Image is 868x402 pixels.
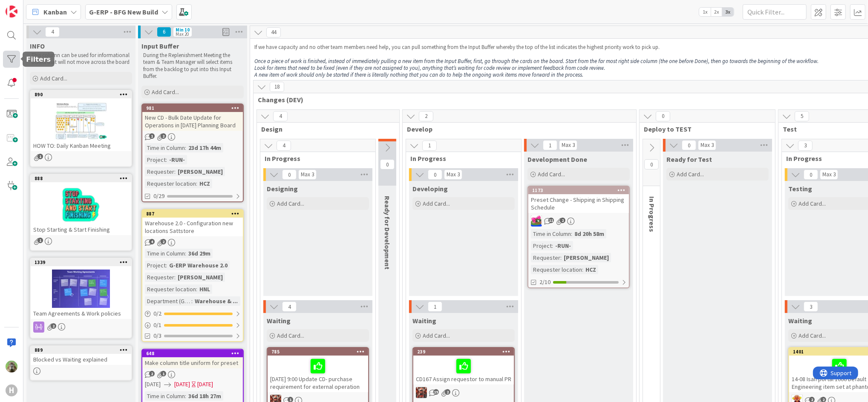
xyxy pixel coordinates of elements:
[153,309,161,318] span: 0 / 2
[6,6,17,17] img: Visit kanbanzone.com
[161,371,166,376] span: 1
[804,301,818,312] span: 3
[145,167,174,176] div: Requester
[531,241,552,250] div: Project
[31,140,131,151] div: HOW TO: Daily Kanban Meeting
[31,91,131,151] div: 890HOW TO: Daily Kanban Meeting
[26,55,51,63] h5: Filters
[40,75,67,82] span: Add Card...
[153,321,161,330] span: 0 / 1
[18,1,39,11] span: Support
[31,224,131,235] div: Stop Starting & Start Finishing
[417,349,514,355] div: 239
[142,104,243,112] div: 981
[531,265,582,274] div: Requester location
[743,4,807,20] input: Quick Filter...
[174,273,176,282] span: :
[560,253,562,262] span: :
[552,241,553,250] span: :
[186,391,223,401] div: 36d 18h 27m
[142,210,243,218] div: 887
[267,316,291,325] span: Waiting
[196,284,197,294] span: :
[412,316,436,325] span: Waiting
[656,111,670,121] span: 0
[31,258,131,319] div: 1339Team Agreements & Work policies
[161,239,166,244] span: 2
[528,215,629,227] div: JK
[174,167,176,176] span: :
[149,371,155,376] span: 2
[282,169,297,180] span: 0
[528,187,629,213] div: 1173Preset Change - Shipping in Shipping Schedule
[798,141,813,151] span: 3
[176,32,189,36] div: Max 20
[30,345,132,381] a: 889Blocked vs Waiting explained
[531,253,560,262] div: Requester
[531,215,542,227] img: JK
[423,332,450,339] span: Add Card...
[145,179,196,188] div: Requester location
[788,316,812,325] span: Waiting
[145,273,174,282] div: Requester
[254,64,605,72] em: Look for items that need to be fixed (even if they are not assigned to you), anything that’s wait...
[176,28,190,32] div: Min 10
[35,92,131,98] div: 890
[31,354,131,365] div: Blocked vs Waiting explained
[562,253,611,262] div: [PERSON_NAME]
[176,167,225,176] div: [PERSON_NAME]
[553,241,573,250] div: -RUN-
[682,140,696,150] span: 0
[30,174,132,251] a: 888Stop Starting & Start Finishing
[666,155,712,164] span: Ready for Test
[197,380,213,389] div: [DATE]
[146,350,243,356] div: 648
[410,154,510,163] span: In Progress
[146,211,243,217] div: 887
[145,143,185,152] div: Time in Column
[822,172,836,177] div: Max 3
[277,332,304,339] span: Add Card...
[149,239,155,244] span: 4
[30,42,45,50] span: INFO
[193,296,240,306] div: Warehouse & ...
[142,308,243,319] div: 0/2
[51,323,56,329] span: 2
[145,296,191,306] div: Department (G-ERP)
[701,143,714,147] div: Max 3
[31,346,131,365] div: 889Blocked vs Waiting explained
[167,155,187,164] div: -RUN-
[582,265,583,274] span: :
[282,301,297,312] span: 4
[142,350,243,357] div: 648
[186,249,213,258] div: 36d 29m
[270,82,284,92] span: 18
[795,111,809,121] span: 5
[788,184,812,193] span: Testing
[445,389,450,395] span: 2
[31,91,131,98] div: 890
[539,278,551,287] span: 2/10
[254,71,583,78] em: A new item of work should only be started if there is literally nothing that you can do to help t...
[413,356,514,385] div: CD167 Assign requestor to manual PR
[413,348,514,385] div: 239CD167 Assign requestor to manual PR
[186,143,223,152] div: 23d 17h 44m
[268,356,368,392] div: [DATE] 9:00 Update CD- purchase requirement for external operation
[531,229,571,238] div: Time in Column
[185,143,186,152] span: :
[31,308,131,319] div: Team Agreements & Work policies
[45,27,60,37] span: 4
[153,192,164,201] span: 0/29
[174,380,190,389] span: [DATE]
[143,52,242,80] p: During the Replenishment Meeting the team & Team Manager will select items from the backlog to pu...
[31,175,131,182] div: 888
[176,273,225,282] div: [PERSON_NAME]
[153,331,161,340] span: 0/3
[699,8,711,16] span: 1x
[428,301,442,312] span: 1
[804,169,818,180] span: 0
[419,111,433,121] span: 2
[528,187,629,194] div: 1173
[197,284,212,294] div: HNL
[142,320,243,330] div: 0/1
